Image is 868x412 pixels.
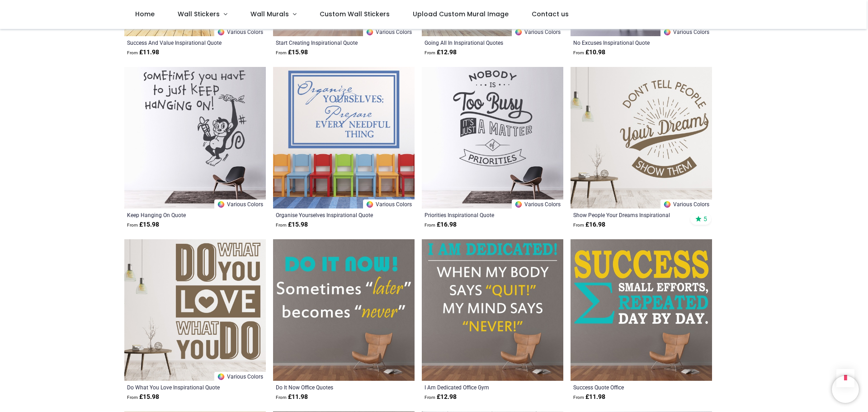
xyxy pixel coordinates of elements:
[573,39,682,46] a: No Excuses Inspirational Quote
[514,200,523,208] img: Color Wheel
[276,393,308,402] strong: £ 11.98
[217,200,225,208] img: Color Wheel
[124,67,266,208] img: Keep Hanging On Quote Wall Sticker
[514,28,523,36] img: Color Wheel
[425,220,457,229] strong: £ 16.98
[660,27,712,36] a: Various Colors
[571,239,712,381] img: Success Quote Office Wall Sticker
[425,50,435,55] span: From
[573,384,682,391] a: Success Quote Office
[425,395,435,400] span: From
[832,376,859,403] iframe: Brevo live chat
[214,27,266,36] a: Various Colors
[663,200,671,208] img: Color Wheel
[273,239,415,381] img: Do It Now Office Quotes Wall Sticker
[573,393,605,402] strong: £ 11.98
[663,28,671,36] img: Color Wheel
[363,199,415,208] a: Various Colors
[573,223,584,227] span: From
[135,9,155,19] span: Home
[217,373,225,381] img: Color Wheel
[425,48,457,57] strong: £ 12.98
[366,200,374,208] img: Color Wheel
[127,220,159,229] strong: £ 15.98
[573,50,584,55] span: From
[425,211,533,218] a: Priorities Inspirational Quote
[425,223,435,227] span: From
[127,395,138,400] span: From
[276,50,287,55] span: From
[425,39,533,46] a: Going All In Inspirational Quotes
[573,48,605,57] strong: £ 10.98
[276,48,308,57] strong: £ 15.98
[276,384,385,391] a: Do It Now Office Quotes
[276,211,385,218] a: Organise Yourselves Inspirational Quote
[127,48,159,57] strong: £ 11.98
[366,28,374,36] img: Color Wheel
[127,393,159,402] strong: £ 15.98
[363,27,415,36] a: Various Colors
[127,39,236,46] a: Success And Value Inspirational Quote
[425,384,533,391] a: I Am Dedicated Office Gym
[124,239,266,381] img: Do What You Love Inspirational Quote Wall Sticker - Mod9
[512,199,563,208] a: Various Colors
[178,9,220,19] span: Wall Stickers
[422,67,563,208] img: Priorities Inspirational Quote Wall Sticker
[214,372,266,381] a: Various Colors
[573,220,605,229] strong: £ 16.98
[127,50,138,55] span: From
[214,199,266,208] a: Various Colors
[217,28,225,36] img: Color Wheel
[276,395,287,400] span: From
[571,67,712,208] img: Show People Your Dreams Inspirational Quote Wall Sticker
[573,211,682,218] a: Show People Your Dreams Inspirational Quote
[320,9,390,19] span: Custom Wall Stickers
[660,199,712,208] a: Various Colors
[276,39,385,46] a: Start Creating Inspirational Quote
[127,384,236,391] a: Do What You Love Inspirational Quote
[413,9,509,19] span: Upload Custom Mural Image
[276,223,287,227] span: From
[250,9,289,19] span: Wall Murals
[127,211,236,218] a: Keep Hanging On Quote
[276,220,308,229] strong: £ 15.98
[703,215,707,223] span: 5
[532,9,569,19] span: Contact us
[512,27,563,36] a: Various Colors
[273,67,415,208] img: Organise Yourselves Inspirational Quote Wall Sticker
[422,239,563,381] img: I Am Dedicated Office Gym Wall Sticker
[425,393,457,402] strong: £ 12.98
[127,223,138,227] span: From
[573,395,584,400] span: From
